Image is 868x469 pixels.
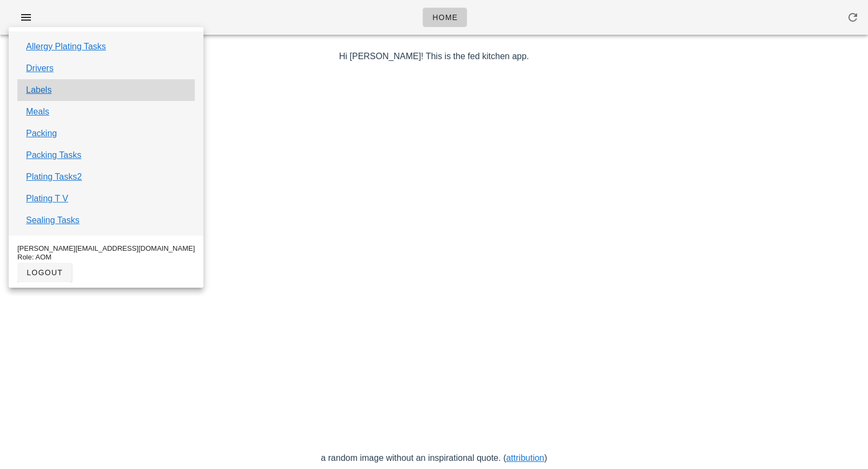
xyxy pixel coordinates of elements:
[26,84,52,97] a: Labels
[26,149,81,162] a: Packing Tasks
[26,127,57,140] a: Packing
[17,244,195,253] div: [PERSON_NAME][EMAIL_ADDRESS][DOMAIN_NAME]
[17,263,72,282] button: logout
[26,62,54,75] a: Drivers
[17,253,195,262] div: Role: AOM
[26,268,63,277] span: logout
[506,453,544,462] a: attribution
[26,105,49,118] a: Meals
[423,8,467,27] a: Home
[26,170,82,183] a: Plating Tasks2
[26,214,79,227] a: Sealing Tasks
[26,40,106,53] a: Allergy Plating Tasks
[26,192,68,205] a: Plating T V
[119,50,749,63] p: Hi [PERSON_NAME]! This is the fed kitchen app.
[432,13,458,22] span: Home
